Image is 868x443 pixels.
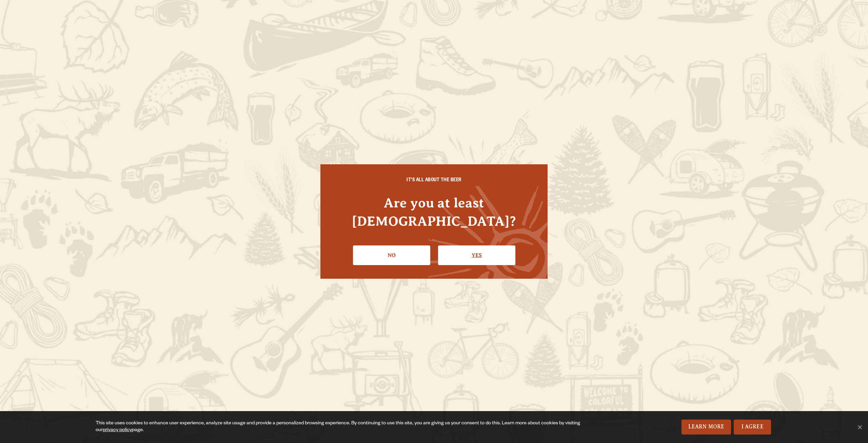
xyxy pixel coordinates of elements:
a: privacy policy [103,428,132,433]
a: No [353,245,430,265]
div: This site uses cookies to enhance user experience, analyze site usage and provide a personalized ... [96,420,596,434]
a: Learn More [682,420,731,435]
h6: IT'S ALL ABOUT THE BEER [334,178,534,184]
a: I Agree [734,420,771,435]
span: No [856,424,863,430]
h4: Are you at least [DEMOGRAPHIC_DATA]? [334,194,534,230]
a: Confirm I'm 21 or older [438,245,515,265]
